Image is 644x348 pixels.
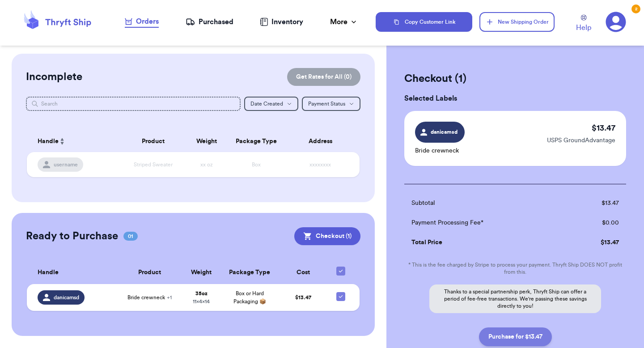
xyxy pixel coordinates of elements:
button: Checkout (1) [294,227,360,245]
span: Box or Hard Packaging 📦 [233,291,266,304]
span: + 1 [167,295,172,300]
th: Weight [186,131,226,152]
th: Cost [279,261,327,284]
span: Date Created [250,101,283,106]
button: Sort ascending [59,136,66,147]
span: Box [252,162,261,167]
td: Total Price [404,233,565,252]
h2: Incomplete [26,70,82,84]
a: Purchased [186,17,233,27]
span: 01 [123,232,138,241]
th: Package Type [226,131,286,152]
div: More [330,17,358,27]
p: $ 13.47 [592,122,615,134]
span: username [54,161,78,168]
span: Striped Sweater [134,162,173,167]
span: $ 13.47 [295,295,311,300]
a: 2 [606,12,626,32]
span: Handle [38,268,59,277]
span: Payment Status [308,101,345,106]
span: Bride crewneck [127,294,172,301]
button: New Shipping Order [479,12,555,32]
th: Product [120,131,186,152]
button: Payment Status [302,97,360,111]
span: xxxxxxxx [309,162,331,167]
td: $ 0.00 [565,213,626,233]
td: Payment Processing Fee* [404,213,565,233]
th: Package Type [220,261,279,284]
a: Help [576,15,591,33]
div: Orders [125,16,159,27]
p: Bride crewneck [415,146,465,155]
button: Copy Customer Link [376,12,472,32]
div: 2 [631,4,640,13]
td: $ 13.47 [565,193,626,213]
strong: 35 oz [195,291,208,296]
span: Help [576,22,591,33]
span: xx oz [200,162,213,167]
span: Handle [38,137,59,146]
p: USPS GroundAdvantage [547,136,615,145]
h3: Selected Labels [404,93,626,104]
h2: Checkout ( 1 ) [404,72,626,86]
td: Subtotal [404,193,565,213]
th: Address [286,131,360,152]
th: Product [117,261,182,284]
button: Date Created [244,97,298,111]
span: danicamsd [430,128,459,136]
p: Thanks to a special partnership perk, Thryft Ship can offer a period of fee-free transactions. We... [429,284,601,313]
input: Search [26,97,241,111]
h2: Ready to Purchase [26,229,118,243]
a: Orders [125,16,159,28]
button: Get Rates for All (0) [287,68,360,86]
td: $ 13.47 [565,233,626,252]
th: Weight [182,261,221,284]
button: Purchase for $13.47 [479,327,552,346]
span: danicamsd [54,294,79,301]
a: Inventory [260,17,303,27]
span: 11 x 4 x 14 [193,299,210,304]
p: * This is the fee charged by Stripe to process your payment. Thryft Ship DOES NOT profit from this. [404,261,626,276]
